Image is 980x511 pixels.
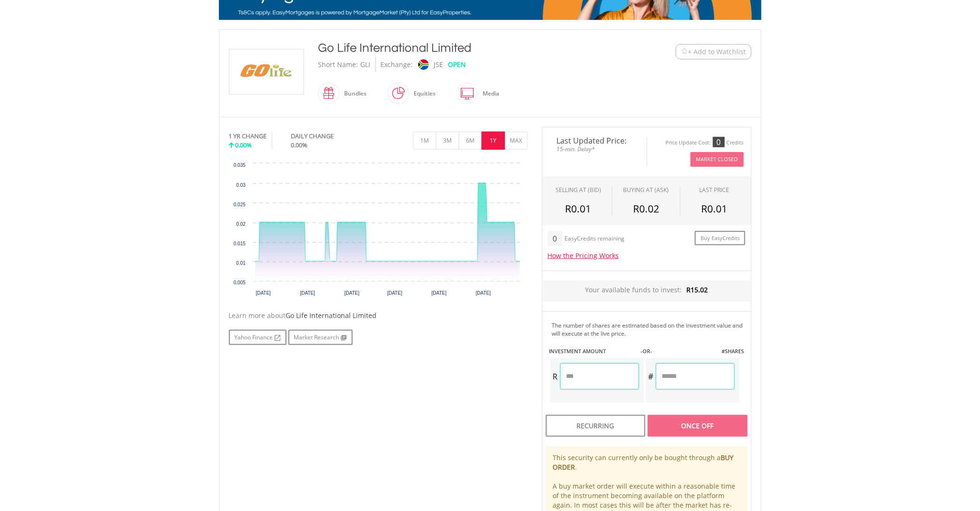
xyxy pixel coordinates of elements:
[695,231,745,246] a: Buy EasyCredits
[409,82,436,105] div: Equities
[231,49,302,94] img: EQU.ZA.GLI.png
[624,186,669,194] span: BUYING AT (ASK)
[505,132,528,150] button: MAX
[687,285,708,294] span: R15.02
[564,235,624,243] div: EasyCredits remaining
[229,159,527,301] svg: Interactive chart
[702,202,728,215] span: R0.01
[291,141,307,149] span: 0.00%
[548,231,563,246] div: 0
[233,163,245,168] text: 0.035
[291,132,366,141] div: DAILY CHANGE
[459,132,482,150] button: 6M
[641,347,652,355] label: -OR-
[482,132,505,150] button: 1Y
[418,59,428,70] img: jse.png
[676,44,752,59] button: Watchlist + Add to Watchlist
[727,139,744,146] div: Credits
[233,202,245,207] text: 0.025
[236,222,246,227] text: 0.02
[548,251,619,260] a: How the Pricing Works
[300,290,315,296] text: [DATE]
[646,363,656,390] div: #
[681,48,688,55] img: Watchlist
[344,290,359,296] text: [DATE]
[233,280,245,285] text: 0.005
[431,290,446,296] text: [DATE]
[229,311,528,320] div: Learn more about
[543,280,751,302] div: Your available funds to invest:
[448,57,466,73] div: OPEN
[413,132,436,150] button: 1M
[318,57,358,73] div: Short Name:
[555,186,601,194] div: SELLING AT (BID)
[550,145,640,154] span: 15-min. Delay*
[648,415,747,437] div: Once Off
[478,82,500,105] div: Media
[565,202,592,215] span: R0.01
[552,321,747,337] div: The number of shares are estimated based on the investment value and will execute at the live price.
[361,57,371,73] div: GLI
[436,132,459,150] button: 3M
[434,57,444,73] div: JSE
[387,290,402,296] text: [DATE]
[381,57,413,73] div: Exchange:
[236,141,252,149] span: 0.00%
[700,186,730,194] div: LAST PRICE
[286,311,377,320] span: Go Life International Limited
[233,241,245,246] text: 0.015
[475,290,491,296] text: [DATE]
[236,260,246,266] text: 0.01
[340,82,367,105] div: Bundles
[550,137,640,145] span: Last Updated Price:
[546,415,645,437] div: Recurring
[722,347,744,355] label: #SHARES
[229,132,267,141] div: 1 YR CHANGE
[549,347,606,355] label: INVESTMENT AMOUNT
[550,363,560,390] div: R
[688,47,746,57] span: + Add to Watchlist
[256,290,271,296] text: [DATE]
[666,139,711,146] div: Price Update Cost:
[633,202,659,215] span: R0.02
[236,183,246,188] text: 0.03
[318,39,617,57] div: Go Life International Limited
[553,453,734,472] b: BUY ORDER
[288,330,353,345] a: Market Research
[713,137,725,147] div: 0
[691,152,744,167] button: Market Closed
[229,159,528,301] div: Chart. Highcharts interactive chart.
[229,330,287,345] a: Yahoo Finance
